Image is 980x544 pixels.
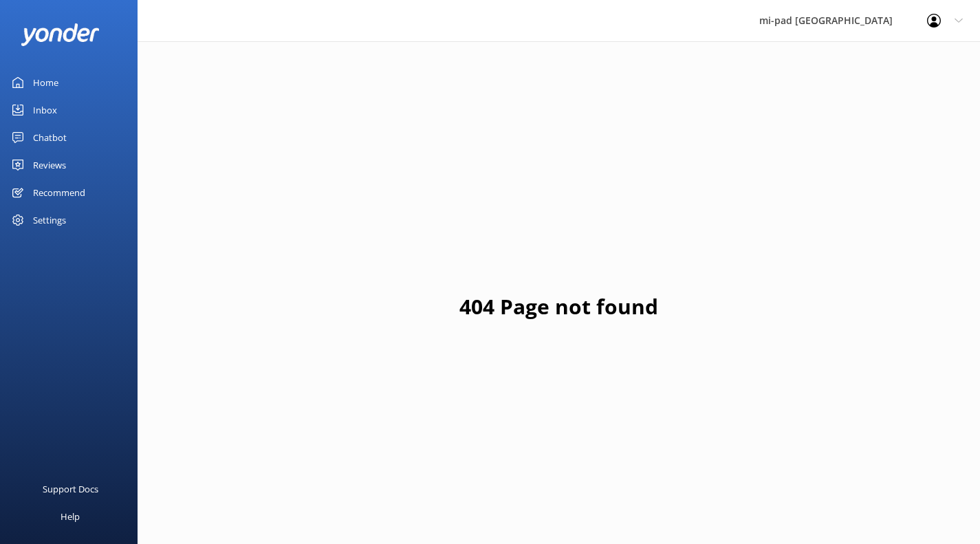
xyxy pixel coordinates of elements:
[33,96,57,124] div: Inbox
[43,475,98,503] div: Support Docs
[33,179,85,206] div: Recommend
[33,206,66,234] div: Settings
[459,290,658,323] h1: 404 Page not found
[21,23,100,46] img: yonder-white-logo.png
[33,69,58,96] div: Home
[33,124,67,151] div: Chatbot
[61,503,80,530] div: Help
[33,151,66,179] div: Reviews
